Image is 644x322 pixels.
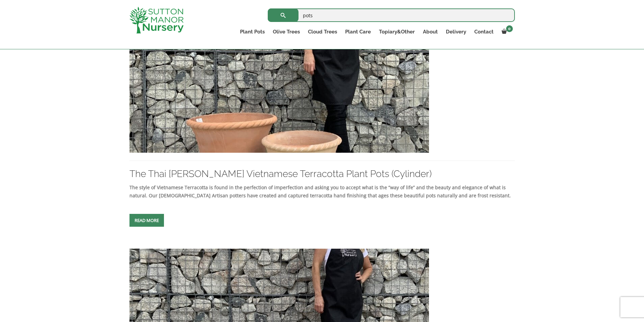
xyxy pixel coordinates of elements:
span: 0 [506,25,513,32]
a: Delivery [442,27,470,36]
a: About [419,27,442,36]
strong: The style of Vietnamese Terracotta is found in the perfection of imperfection and asking you to a... [129,184,511,199]
a: Contact [470,27,498,36]
img: The Thai Binh Vietnamese Terracotta Plant Pots (Cylinder) - 0B63E028 73D1 4033 B7CF A7B77C199E07 ... [129,7,429,153]
a: The Thai Binh Vietnamese Terracotta Plant Pots (Cylinder) [129,76,429,83]
a: Topiary&Other [375,27,419,36]
a: Plant Care [341,27,375,36]
a: Read more [129,214,164,227]
img: logo [129,7,184,33]
a: Olive Trees [269,27,304,36]
a: 0 [498,27,515,36]
a: Cloud Trees [304,27,341,36]
input: Search... [268,8,515,22]
a: Plant Pots [236,27,269,36]
a: The Thai [PERSON_NAME] Vietnamese Terracotta Plant Pots (Cylinder) [129,168,432,179]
